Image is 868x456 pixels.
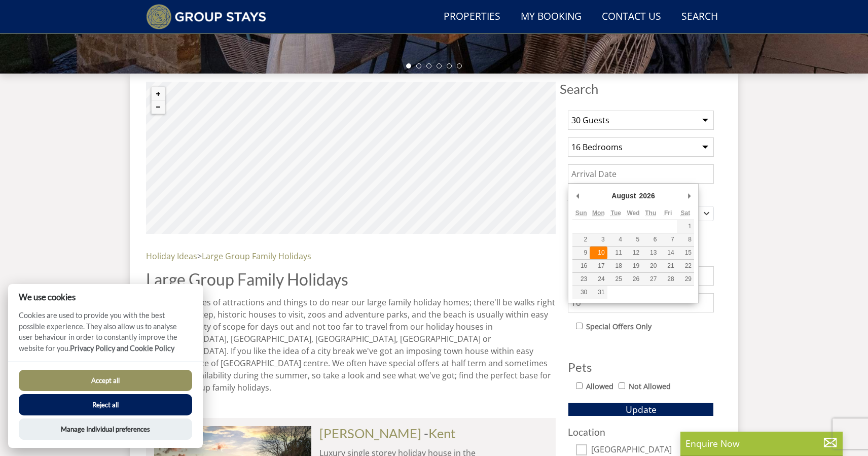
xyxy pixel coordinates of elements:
[642,273,659,286] button: 27
[659,247,676,259] button: 14
[19,370,192,391] button: Accept all
[685,437,838,450] p: Enquire Now
[440,6,504,28] a: Properties
[677,220,694,233] button: 1
[572,286,590,299] button: 30
[607,260,625,272] button: 18
[152,100,165,114] button: Zoom out
[586,321,652,332] label: Special Offers Only
[659,273,676,286] button: 28
[607,247,625,259] button: 11
[610,209,621,217] abbr: Tuesday
[607,233,625,246] button: 4
[607,273,625,286] button: 25
[626,403,657,415] span: Update
[610,188,637,203] div: August
[642,233,659,246] button: 6
[572,188,583,203] button: Previous Month
[572,260,590,272] button: 16
[8,292,203,302] h2: We use cookies
[681,209,691,217] abbr: Saturday
[642,247,659,259] button: 13
[664,209,672,217] abbr: Friday
[19,418,192,440] button: Manage Individual preferences
[202,251,311,262] a: Large Group Family Holidays
[677,233,694,246] button: 8
[677,273,694,286] button: 29
[627,209,639,217] abbr: Wednesday
[590,260,607,272] button: 17
[592,209,605,217] abbr: Monday
[152,87,165,100] button: Zoom in
[575,209,587,217] abbr: Sunday
[659,260,676,272] button: 21
[677,260,694,272] button: 22
[146,296,556,394] p: You'll find scores of attractions and things to do near our large family holiday homes; there'll ...
[572,247,590,259] button: 9
[70,344,174,353] a: Privacy Policy and Cookie Policy
[590,247,607,259] button: 10
[642,260,659,272] button: 20
[560,82,722,96] span: Search
[146,270,556,288] h1: Large Group Family Holidays
[659,233,676,246] button: 7
[590,233,607,246] button: 3
[590,286,607,299] button: 31
[568,427,714,437] h3: Location
[638,188,657,203] div: 2026
[586,381,613,392] label: Allowed
[625,233,642,246] button: 5
[629,381,671,392] label: Not Allowed
[568,361,714,374] h3: Pets
[625,247,642,259] button: 12
[645,209,656,217] abbr: Thursday
[568,402,714,416] button: Update
[319,426,421,441] a: [PERSON_NAME]
[572,273,590,286] button: 23
[146,251,197,262] a: Holiday Ideas
[625,273,642,286] button: 26
[677,6,722,28] a: Search
[568,164,714,184] input: Arrival Date
[598,6,665,28] a: Contact Us
[517,6,586,28] a: My Booking
[590,273,607,286] button: 24
[8,310,203,361] p: Cookies are used to provide you with the best possible experience. They also allow us to analyse ...
[591,445,714,456] label: [GEOGRAPHIC_DATA]
[677,247,694,259] button: 15
[684,188,694,203] button: Next Month
[19,394,192,415] button: Reject all
[428,426,456,441] a: Kent
[197,251,202,262] span: >
[146,4,266,29] img: Group Stays
[572,233,590,246] button: 2
[625,260,642,272] button: 19
[424,426,456,441] span: -
[146,82,556,234] canvas: Map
